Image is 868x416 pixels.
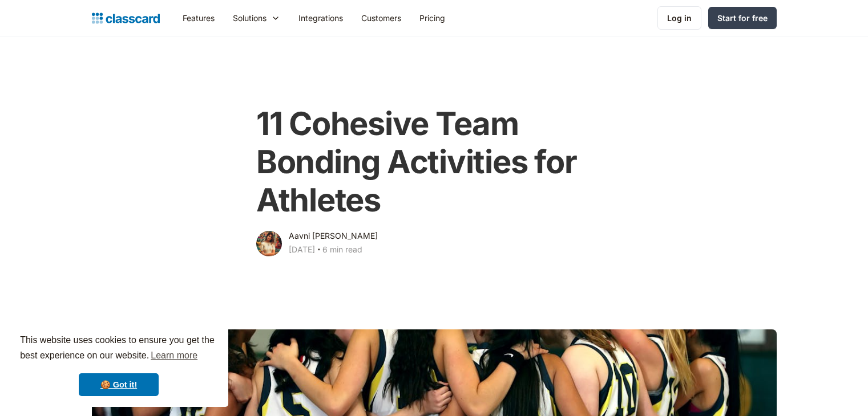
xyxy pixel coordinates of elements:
div: Solutions [233,12,267,24]
div: Start for free [717,12,768,24]
a: Features [173,5,224,31]
h1: 11 Cohesive Team Bonding Activities for Athletes [256,105,612,220]
a: home [92,10,160,26]
a: learn more about cookies [149,347,199,364]
a: Log in [657,6,701,30]
span: This website uses cookies to ensure you get the best experience on our website. [20,333,217,364]
a: Start for free [708,7,777,29]
div: cookieconsent [9,323,228,407]
div: 6 min read [322,243,362,256]
div: Aavni [PERSON_NAME] [289,229,378,243]
a: Pricing [410,5,454,31]
div: ‧ [315,243,322,259]
div: Log in [667,12,692,24]
a: Integrations [289,5,352,31]
a: dismiss cookie message [79,373,159,396]
div: [DATE] [289,243,315,256]
div: Solutions [224,5,289,31]
a: Customers [352,5,410,31]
